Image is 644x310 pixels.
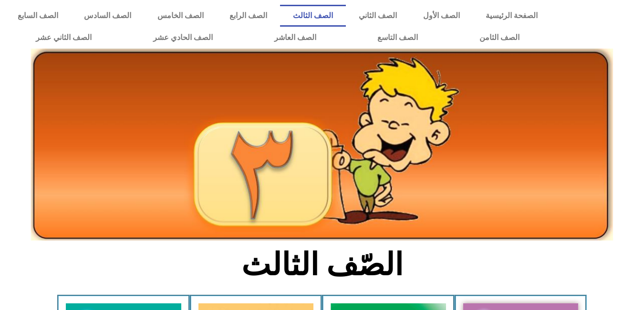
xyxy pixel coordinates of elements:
a: الصفحة الرئيسية [473,5,551,27]
a: الصف الثاني [346,5,410,27]
a: الصف الرابع [217,5,280,27]
a: الصف الثاني عشر [5,27,122,49]
a: الصف الثامن [449,27,551,49]
a: الصف العاشر [243,27,347,49]
h2: الصّف الثالث [165,246,480,283]
a: الصف الخامس [145,5,217,27]
a: الصف الحادي عشر [122,27,243,49]
a: الصف السابع [5,5,71,27]
a: الصف الأول [410,5,472,27]
a: الصف السادس [71,5,144,27]
a: الصف الثالث [280,5,346,27]
a: الصف التاسع [347,27,449,49]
